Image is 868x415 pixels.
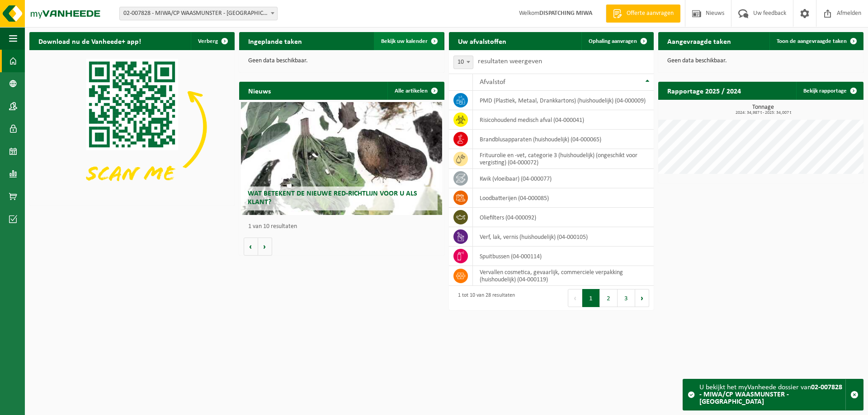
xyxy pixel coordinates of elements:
a: Bekijk rapportage [796,82,863,100]
h2: Rapportage 2025 / 2024 [658,82,750,99]
div: 1 tot 10 van 28 resultaten [453,288,515,308]
a: Toon de aangevraagde taken [769,32,863,50]
p: Geen data beschikbaar. [667,58,854,64]
span: Wat betekent de nieuwe RED-richtlijn voor u als klant? [248,190,417,206]
button: Verberg [191,32,234,50]
td: risicohoudend medisch afval (04-000041) [473,110,654,130]
span: Bekijk uw kalender [381,38,428,44]
p: Geen data beschikbaar. [248,58,435,64]
span: 10 [453,56,473,69]
label: resultaten weergeven [478,58,542,65]
h2: Uw afvalstoffen [449,32,515,50]
img: Download de VHEPlus App [29,50,235,204]
span: 10 [454,56,473,69]
div: U bekijkt het myVanheede dossier van [699,379,845,410]
a: Alle artikelen [387,82,443,100]
span: 2024: 34,987 t - 2025: 34,007 t [663,111,863,115]
button: Next [635,289,649,307]
h2: Aangevraagde taken [658,32,740,50]
td: verf, lak, vernis (huishoudelijk) (04-000105) [473,227,654,247]
a: Offerte aanvragen [606,5,680,23]
span: Ophaling aanvragen [589,38,637,44]
strong: 02-007828 - MIWA/CP WAASMUNSTER - [GEOGRAPHIC_DATA] [699,384,842,406]
span: Offerte aanvragen [624,9,676,18]
span: Afvalstof [480,79,505,86]
button: Vorige [244,238,258,256]
td: brandblusapparaten (huishoudelijk) (04-000065) [473,130,654,149]
p: 1 van 10 resultaten [248,224,440,230]
h3: Tonnage [663,104,863,115]
h2: Download nu de Vanheede+ app! [29,32,150,50]
td: vervallen cosmetica, gevaarlijk, commerciele verpakking (huishoudelijk) (04-000119) [473,266,654,286]
button: 3 [618,289,635,307]
button: Previous [568,289,582,307]
span: 02-007828 - MIWA/CP WAASMUNSTER - WAASMUNSTER [119,7,278,20]
button: 2 [600,289,618,307]
h2: Nieuws [239,82,280,99]
button: 1 [582,289,600,307]
strong: DISPATCHING MIWA [539,10,592,17]
td: spuitbussen (04-000114) [473,247,654,266]
span: Toon de aangevraagde taken [777,38,847,44]
td: frituurolie en -vet, categorie 3 (huishoudelijk) (ongeschikt voor vergisting) (04-000072) [473,149,654,169]
a: Bekijk uw kalender [374,32,443,50]
td: loodbatterijen (04-000085) [473,188,654,208]
td: kwik (vloeibaar) (04-000077) [473,169,654,188]
a: Wat betekent de nieuwe RED-richtlijn voor u als klant? [241,102,442,215]
td: PMD (Plastiek, Metaal, Drankkartons) (huishoudelijk) (04-000009) [473,91,654,110]
span: Verberg [198,38,218,44]
h2: Ingeplande taken [239,32,311,50]
span: 02-007828 - MIWA/CP WAASMUNSTER - WAASMUNSTER [120,7,277,20]
a: Ophaling aanvragen [581,32,653,50]
button: Volgende [258,238,272,256]
td: oliefilters (04-000092) [473,208,654,227]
